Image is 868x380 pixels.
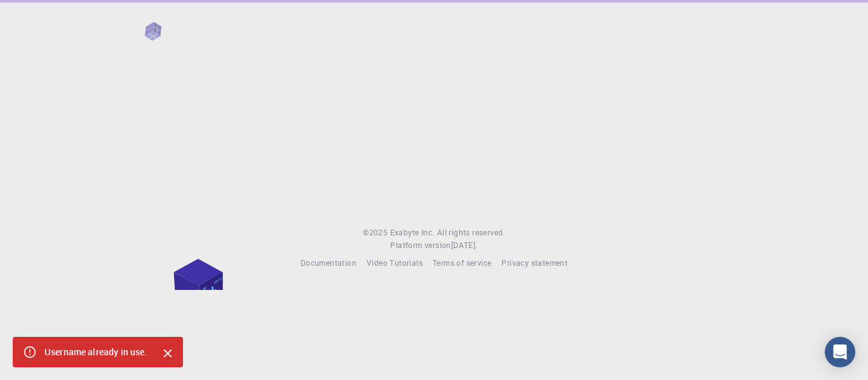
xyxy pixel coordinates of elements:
a: [DATE]. [451,239,478,252]
a: Privacy statement [501,257,567,270]
a: Exabyte Inc. [390,226,435,239]
button: Close [158,343,178,364]
a: Terms of service [433,257,491,270]
span: Terms of service [433,258,491,268]
a: Documentation [301,257,356,270]
span: Exabyte Inc. [390,227,435,237]
span: Platform version [390,239,451,252]
span: [DATE] . [451,240,478,250]
a: Video Tutorials [367,257,423,270]
span: Video Tutorials [367,258,423,268]
div: Username already in use. [44,341,147,364]
span: All rights reserved. [437,226,505,239]
span: Privacy statement [501,258,567,268]
span: Documentation [301,258,356,268]
div: Open Intercom Messenger [825,337,855,367]
span: © 2025 [363,226,390,239]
